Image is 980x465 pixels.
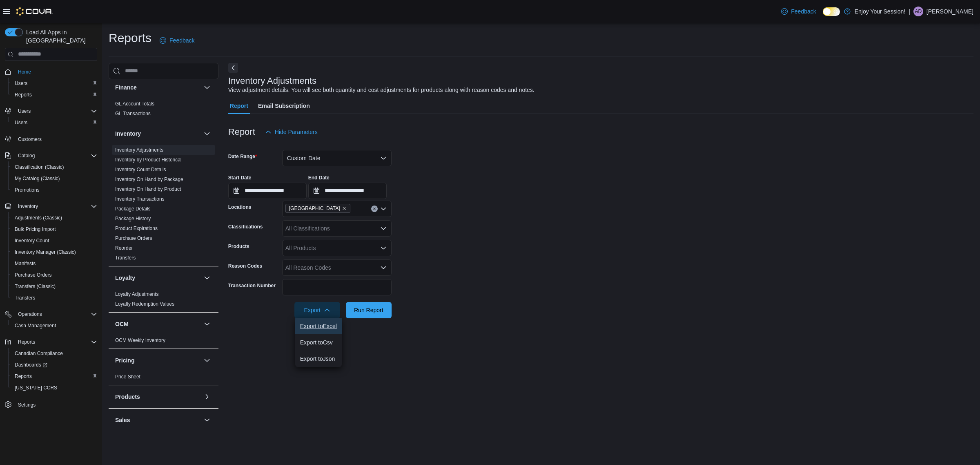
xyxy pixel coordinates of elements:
span: Inventory Count Details [115,166,166,173]
button: Pricing [202,355,212,365]
span: Inventory Count [15,237,49,244]
label: Classifications [228,224,263,230]
p: | [909,7,910,16]
button: Products [115,393,200,401]
p: Enjoy Your Session! [855,7,906,16]
span: Inventory [18,203,38,210]
button: Export toCsv [295,334,342,351]
a: Inventory Count [11,236,53,246]
div: Loyalty [109,289,218,312]
nav: Complex example [5,63,97,432]
button: Export toExcel [295,318,342,334]
input: Dark Mode [823,7,840,16]
span: Loyalty Adjustments [115,291,159,297]
button: Canadian Compliance [8,348,100,359]
a: Inventory On Hand by Product [115,186,181,192]
span: Run Report [354,306,383,314]
span: Washington CCRS [11,383,97,393]
span: Product Expirations [115,225,158,232]
button: Reports [8,371,100,382]
span: GL Account Totals [115,101,154,107]
span: Hide Parameters [275,128,318,136]
span: Bulk Pricing Import [15,226,56,232]
h3: Report [228,127,255,137]
button: Finance [115,83,200,92]
button: Inventory [202,129,212,139]
span: Export to Excel [300,323,337,329]
a: Transfers [115,255,136,261]
button: Run Report [346,302,392,318]
span: Cash Management [11,321,97,331]
button: Operations [2,309,100,320]
button: My Catalog (Classic) [8,173,100,184]
span: Users [11,78,97,88]
button: Export toJson [295,351,342,367]
a: Product Expirations [115,226,158,231]
div: OCM [109,335,218,349]
span: Cash Management [15,322,56,329]
a: Reorder [115,245,133,251]
button: Catalog [2,150,100,161]
a: Package Details [115,206,151,212]
button: Next [228,63,238,73]
h3: Products [115,393,140,401]
a: Home [15,67,34,77]
a: Purchase Orders [115,235,152,241]
span: Catalog [18,152,35,159]
button: Transfers [8,292,100,304]
span: Customers [18,136,42,143]
button: Remove Brockville from selection in this group [342,206,347,211]
h3: OCM [115,320,129,328]
span: Package History [115,215,151,222]
span: My Catalog (Classic) [15,175,60,182]
div: View adjustment details. You will see both quantity and cost adjustments for products along with ... [228,86,535,94]
a: GL Transactions [115,111,151,116]
span: Reports [15,337,97,347]
label: Start Date [228,174,252,181]
a: Price Sheet [115,374,140,380]
button: Inventory [115,130,200,138]
span: Reports [11,90,97,100]
button: Custom Date [282,150,392,166]
span: Email Subscription [258,98,310,114]
a: Reports [11,371,35,381]
span: Inventory Count [11,236,97,246]
span: Feedback [791,7,816,16]
span: Export to Csv [300,339,337,346]
a: Package History [115,216,151,221]
a: Loyalty Adjustments [115,291,159,297]
span: Home [18,69,31,75]
span: Inventory Manager (Classic) [15,249,76,255]
span: Brockville [285,204,350,213]
a: Inventory Transactions [115,196,165,202]
span: Dashboards [15,362,47,368]
span: Dashboards [11,360,97,370]
button: [US_STATE] CCRS [8,382,100,393]
span: [US_STATE] CCRS [15,385,57,391]
span: Canadian Compliance [15,350,63,357]
div: Aaditya Dogra [913,7,923,16]
span: Settings [18,402,36,408]
h3: Inventory Adjustments [228,76,316,86]
button: Finance [202,83,212,92]
p: [PERSON_NAME] [927,7,973,16]
button: Inventory [15,201,41,211]
button: OCM [115,320,200,328]
span: Purchase Orders [15,272,52,278]
input: Press the down key to open a popover containing a calendar. [228,183,307,199]
button: Adjustments (Classic) [8,212,100,224]
a: OCM Weekly Inventory [115,338,165,343]
h1: Reports [109,30,151,46]
button: Inventory Count [8,235,100,246]
span: Home [15,67,97,77]
a: Classification (Classic) [11,162,67,172]
a: Inventory On Hand by Package [115,177,183,182]
button: Users [15,106,34,116]
span: Users [15,106,97,116]
span: Transfers [15,295,35,301]
span: Classification (Classic) [15,164,64,170]
span: Users [18,108,31,114]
